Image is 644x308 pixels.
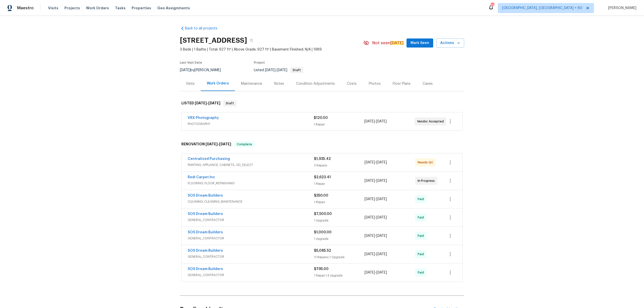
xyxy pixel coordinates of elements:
span: GENERAL_CONTRACTOR [188,254,314,259]
span: [DATE] [376,179,387,183]
span: [DATE] [265,68,275,72]
span: - [365,270,387,275]
h6: RENOVATION [181,141,231,147]
span: Visits [48,6,58,11]
div: 1 Repair [314,122,364,127]
span: Paid [418,233,426,238]
span: [DATE] [208,101,220,105]
span: $1,935.42 [314,157,331,161]
span: CLEANING, CLEANING_MAINTENANCE [188,199,314,204]
a: SOS Dream Builders [188,267,223,271]
span: [DATE] [376,216,387,219]
span: [PERSON_NAME] [606,6,636,11]
button: Actions [436,38,464,48]
span: Properties [132,6,151,11]
a: SOS Dream Builders [188,212,223,216]
div: 3 Repairs [314,163,365,168]
span: GENERAL_CONTRACTOR [188,217,314,223]
a: Back to all projects [180,26,228,31]
span: GENERAL_CONTRACTOR [188,236,314,241]
a: VRX Photography [188,116,219,120]
em: [DATE] [390,41,404,45]
span: [DATE] [376,197,387,201]
span: Mark Seen [411,40,429,46]
span: [DATE] [365,161,375,164]
span: PAINTING, APPLIANCE, CABINETS, OD_SELECT [188,162,314,167]
div: 774 [491,3,494,8]
span: [DATE] [277,68,287,72]
span: Paid [418,197,426,202]
div: Floor Plans [393,81,411,86]
span: Work Orders [86,6,109,11]
span: $120.00 [314,116,328,120]
span: $5,085.52 [314,249,331,252]
span: - [365,215,387,220]
div: LISTED [DATE]-[DATE]Draft [180,95,464,111]
span: - [365,233,387,238]
div: RENOVATION [DATE]-[DATE]Complete [180,136,464,152]
span: 3 Beds | 1 Baths | Total: 927 ft² | Above Grade: 927 ft² | Basement Finished: N/A | 1989 [180,47,363,52]
a: SOS Dream Builders [188,231,223,234]
span: FLOORING, FLOOR_REFINISHING [188,181,314,186]
span: Paid [418,252,426,257]
span: [DATE] [365,179,375,183]
button: Copy Address [247,36,256,45]
span: - [265,68,287,72]
div: Visits [186,81,195,86]
div: 1 Repair [314,200,365,205]
span: Geo Assignments [157,6,190,11]
div: Work Orders [207,81,229,86]
span: Vendor Accepted [417,119,446,124]
span: - [365,178,387,183]
span: Maestro [17,6,34,11]
span: Paid [418,215,426,220]
span: [DATE] [365,197,375,201]
span: [DATE] [364,120,375,123]
div: 11 Repairs | 1 Upgrade [314,255,365,260]
div: Costs [347,81,357,86]
span: [GEOGRAPHIC_DATA], [GEOGRAPHIC_DATA] + 60 [502,6,582,11]
span: [DATE] [365,216,375,219]
div: Maintenance [241,81,262,86]
span: - [365,197,387,202]
div: Notes [274,81,284,86]
span: [DATE] [376,252,387,256]
span: Project [254,61,265,64]
span: [DATE] [376,120,387,123]
div: 1 Repair | 4 Upgrade [314,273,365,278]
span: [DATE] [376,271,387,274]
span: Tasks [115,6,126,10]
span: GENERAL_CONTRACTOR [188,273,314,278]
span: Complete [235,142,254,147]
span: PHOTOGRAPHY [188,121,314,126]
div: Condition Adjustments [296,81,335,86]
span: $2,623.41 [314,175,331,179]
span: [DATE] [365,252,375,256]
div: 1 Upgrade [314,218,365,223]
a: Redi Carpet Inc [188,175,215,179]
span: Last Visit Date [180,61,202,64]
span: [DATE] [180,68,190,72]
span: $350.00 [314,194,328,197]
button: Mark Seen [407,38,433,48]
span: - [364,119,387,124]
span: [DATE] [376,234,387,238]
h2: [STREET_ADDRESS] [180,38,247,43]
div: 1 Upgrade [314,236,365,241]
span: [DATE] [195,101,207,105]
span: Actions [440,40,460,46]
h6: LISTED [181,100,220,106]
span: Projects [64,6,80,11]
span: $795.00 [314,267,329,271]
span: [DATE] [365,234,375,238]
a: SOS Dream Builders [188,249,223,252]
span: [DATE] [206,142,218,146]
span: Paid [418,270,426,275]
span: $7,500.00 [314,212,332,216]
span: - [365,160,387,165]
span: Listed [254,68,303,72]
span: In Progress [418,178,437,183]
span: [DATE] [376,161,387,164]
span: [DATE] [219,142,231,146]
span: - [195,101,220,105]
